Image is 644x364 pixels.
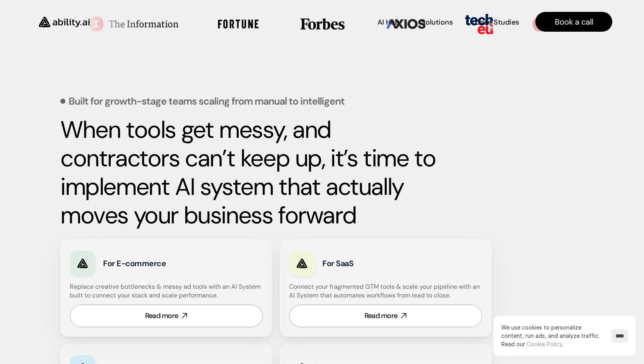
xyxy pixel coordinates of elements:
p: We use cookies to personalize content, run ads, and analyze traffic. [501,323,604,348]
a: Book a call [535,12,612,32]
a: Read more [70,305,263,327]
h3: For E-commerce [103,258,211,269]
h4: Connect your fragmented GTM tools & scale your pipeline with an AI System that automates workflow... [289,282,486,300]
h4: Replace creative bottlenecks & messy ad tools with an AI System built to connect your stack and s... [70,282,261,300]
p: AI Hub [378,17,399,27]
div: Read more [364,311,398,321]
p: Solutions [421,17,453,27]
a: Case Studies [475,15,519,29]
a: Read more [289,305,482,327]
a: AI Hub [378,15,399,29]
span: Read our . [501,341,563,347]
a: Cookie Policy [527,341,562,347]
h3: For SaaS [322,258,431,269]
strong: When tools get messy, and contractors can’t keep up, it’s time to implement AI system that actual... [60,114,441,231]
p: Case Studies [475,17,519,27]
p: Book a call [555,16,593,27]
a: Solutions [421,15,453,29]
nav: Main navigation [101,12,612,32]
p: Built for growth-stage teams scaling from manual to intelligent [69,96,345,106]
div: Read more [145,311,178,321]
